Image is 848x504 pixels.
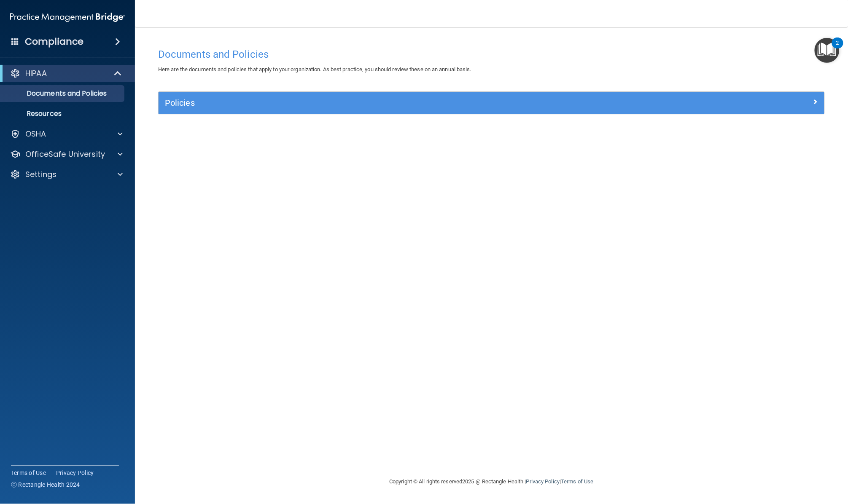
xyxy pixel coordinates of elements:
span: Ⓒ Rectangle Health 2024 [11,480,80,489]
h5: Policies [165,98,651,107]
a: Privacy Policy [56,469,94,477]
h4: Documents and Policies [158,49,825,60]
a: HIPAA [10,68,122,78]
p: Documents and Policies [5,89,121,98]
p: HIPAA [25,68,47,78]
div: Copyright © All rights reserved 2025 @ Rectangle Health | | [338,468,646,495]
a: Privacy Policy [526,478,560,485]
a: Policies [165,96,818,110]
a: Settings [10,169,123,180]
img: PMB logo [10,9,125,26]
button: Open Resource Center, 2 new notifications [815,38,840,63]
a: Terms of Use [11,469,46,477]
p: Resources [5,110,121,118]
span: Here are the documents and policies that apply to your organization. As best practice, you should... [158,66,471,72]
p: OSHA [25,129,46,139]
h4: Compliance [25,36,83,48]
div: 2 [836,43,839,54]
p: OfficeSafe University [25,149,105,159]
p: Settings [25,169,57,180]
a: Terms of Use [561,478,593,485]
a: OSHA [10,129,123,139]
a: OfficeSafe University [10,149,123,159]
